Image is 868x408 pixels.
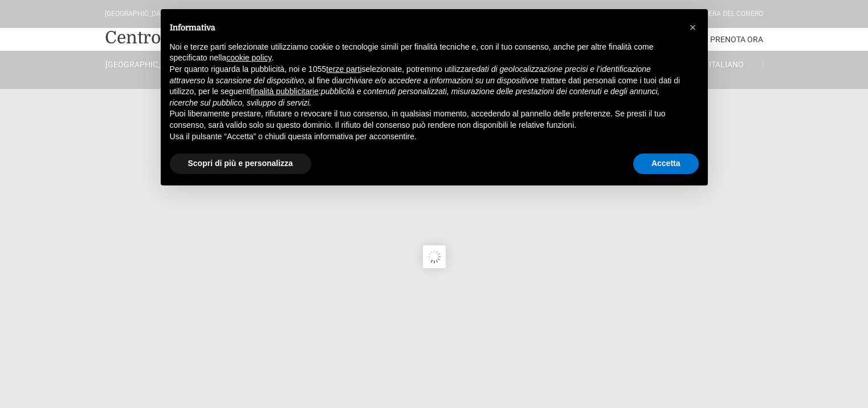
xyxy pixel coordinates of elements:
button: Scopri di più e personalizza [170,153,311,174]
em: archiviare e/o accedere a informazioni su un dispositivo [338,76,534,85]
em: dati di geolocalizzazione precisi e l’identificazione attraverso la scansione del dispositivo [170,64,651,85]
span: Italiano [709,60,744,69]
button: finalità pubblicitarie [251,86,319,98]
button: terze parti [326,64,361,75]
a: cookie policy [226,53,271,62]
em: pubblicità e contenuti personalizzati, misurazione delle prestazioni dei contenuti e degli annunc... [170,87,660,107]
a: [GEOGRAPHIC_DATA] [105,59,178,70]
p: Per quanto riguarda la pubblicità, noi e 1055 selezionate, potremmo utilizzare , al fine di e tra... [170,64,680,108]
p: Noi e terze parti selezionate utilizziamo cookie o tecnologie simili per finalità tecniche e, con... [170,42,680,64]
div: [GEOGRAPHIC_DATA] [105,9,170,19]
p: Puoi liberamente prestare, rifiutare o revocare il tuo consenso, in qualsiasi momento, accedendo ... [170,108,680,131]
button: Accetta [633,153,699,174]
span: × [690,21,696,34]
p: Usa il pulsante “Accetta” o chiudi questa informativa per acconsentire. [170,131,680,143]
button: Chiudi questa informativa [684,18,702,37]
div: Riviera Del Conero [696,9,763,19]
h2: Informativa [170,23,680,33]
a: Italiano [690,59,763,70]
a: Prenota Ora [710,28,763,51]
a: Centro Vacanze De Angelis [105,26,325,49]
